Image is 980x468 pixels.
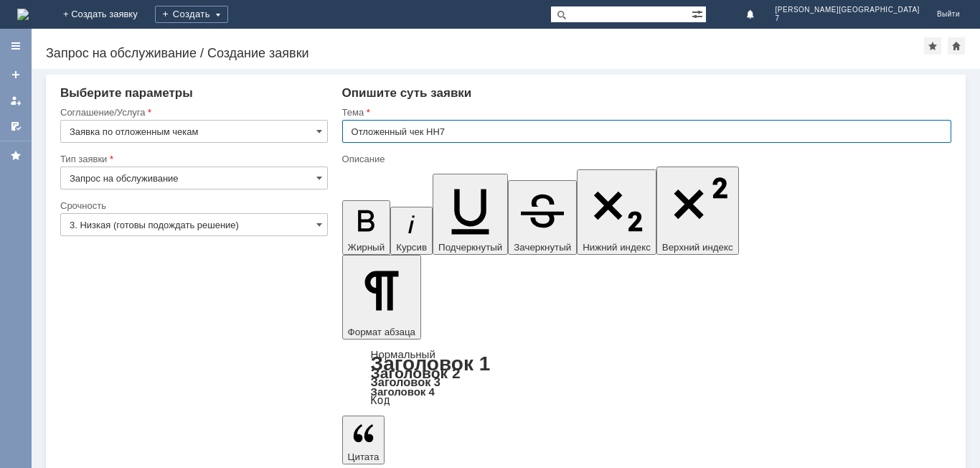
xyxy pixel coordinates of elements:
[577,169,656,255] button: Нижний индекс
[60,108,325,117] div: Соглашение/Услуга
[348,242,385,253] span: Жирный
[60,86,193,100] span: Выберите параметры
[348,451,380,462] span: Цитата
[60,201,325,210] div: Срочность
[342,350,951,406] div: Формат абзаца
[4,63,27,86] a: Создать заявку
[948,37,965,55] div: Сделать домашней страницей
[924,37,941,55] div: Добавить в избранное
[342,416,385,464] button: Цитата
[371,385,435,398] a: Заголовок 4
[17,9,29,20] img: logo
[4,115,27,138] a: Мои согласования
[371,352,491,375] a: Заголовок 1
[371,394,390,407] a: Код
[390,207,433,255] button: Курсив
[692,6,706,20] span: Расширенный поиск
[662,242,733,253] span: Верхний индекс
[656,167,739,255] button: Верхний индекс
[342,154,948,164] div: Описание
[438,242,502,253] span: Подчеркнутый
[371,365,461,381] a: Заголовок 2
[396,242,427,253] span: Курсив
[508,180,577,255] button: Зачеркнутый
[342,255,421,340] button: Формат абзаца
[514,242,571,253] span: Зачеркнутый
[46,46,924,60] div: Запрос на обслуживание / Создание заявки
[348,327,415,337] span: Формат абзаца
[60,154,325,164] div: Тип заявки
[17,9,29,20] a: Перейти на домашнюю страницу
[583,242,651,253] span: Нижний индекс
[371,375,440,388] a: Заголовок 3
[776,6,920,14] span: [PERSON_NAME][GEOGRAPHIC_DATA]
[155,6,228,23] div: Создать
[371,348,435,360] a: Нормальный
[342,108,948,117] div: Тема
[776,14,920,23] span: 7
[342,200,391,255] button: Жирный
[433,174,508,255] button: Подчеркнутый
[4,89,27,112] a: Мои заявки
[342,86,472,100] span: Опишите суть заявки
